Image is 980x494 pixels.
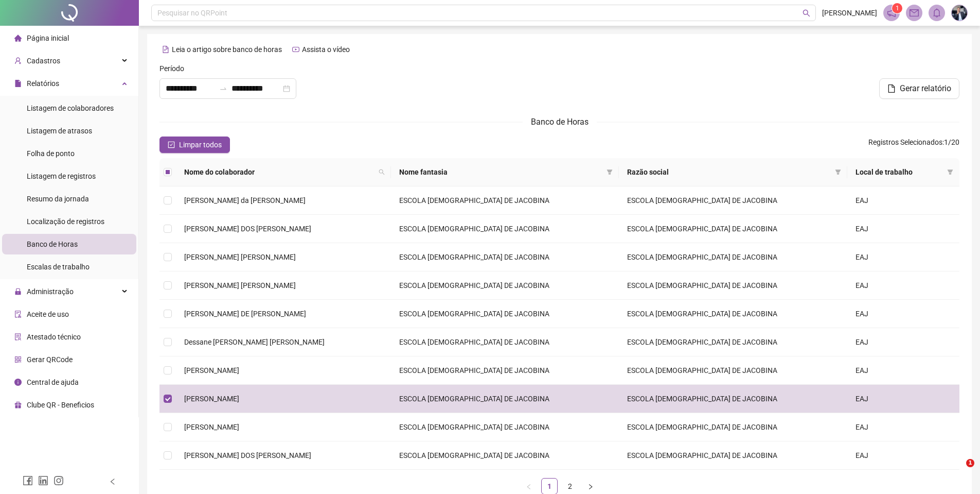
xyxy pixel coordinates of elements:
[847,300,959,328] td: EAJ
[219,84,227,93] span: to
[27,195,89,203] span: Resumo da jornada
[391,328,619,356] td: ESCOLA [DEMOGRAPHIC_DATA] DE JACOBINA
[23,475,33,486] span: facebook
[38,475,48,486] span: linkedin
[900,82,951,95] span: Gerar relatório
[966,459,974,467] span: 1
[627,166,831,178] span: Razão social
[822,7,877,19] span: [PERSON_NAME]
[391,356,619,385] td: ESCOLA [DEMOGRAPHIC_DATA] DE JACOBINA
[184,253,296,261] span: [PERSON_NAME] [PERSON_NAME]
[892,3,902,13] sup: 1
[868,138,942,146] span: Registros Selecionados
[27,310,69,318] span: Aceite de uso
[391,413,619,441] td: ESCOLA [DEMOGRAPHIC_DATA] DE JACOBINA
[619,385,847,413] td: ESCOLA [DEMOGRAPHIC_DATA] DE JACOBINA
[14,401,22,408] span: gift
[847,271,959,300] td: EAJ
[847,328,959,356] td: EAJ
[184,310,306,318] span: [PERSON_NAME] DE [PERSON_NAME]
[27,172,96,180] span: Listagem de registros
[292,46,299,53] span: youtube
[27,401,94,409] span: Clube QR - Beneficios
[302,45,350,54] span: Assista o vídeo
[391,215,619,243] td: ESCOLA [DEMOGRAPHIC_DATA] DE JACOBINA
[879,78,959,99] button: Gerar relatório
[184,451,311,459] span: [PERSON_NAME] DOS [PERSON_NAME]
[27,149,75,158] span: Folha de ponto
[162,46,169,53] span: file-text
[910,8,919,18] span: mail
[14,379,22,386] span: info-circle
[847,186,959,215] td: EAJ
[27,378,79,386] span: Central de ajuda
[619,328,847,356] td: ESCOLA [DEMOGRAPHIC_DATA] DE JACOBINA
[377,164,387,180] span: search
[27,217,104,226] span: Localização de registros
[887,84,896,93] span: file
[619,413,847,441] td: ESCOLA [DEMOGRAPHIC_DATA] DE JACOBINA
[391,385,619,413] td: ESCOLA [DEMOGRAPHIC_DATA] DE JACOBINA
[887,8,896,18] span: notification
[54,475,64,486] span: instagram
[168,141,175,148] span: check-square
[391,243,619,271] td: ESCOLA [DEMOGRAPHIC_DATA] DE JACOBINA
[184,166,375,178] span: Nome do colaborador
[159,137,230,153] button: Limpar todos
[847,243,959,271] td: EAJ
[587,484,594,490] span: right
[109,478,116,485] span: left
[847,215,959,243] td: EAJ
[27,333,81,341] span: Atestado técnico
[27,57,60,65] span: Cadastros
[391,441,619,470] td: ESCOLA [DEMOGRAPHIC_DATA] DE JACOBINA
[847,441,959,470] td: EAJ
[184,395,239,403] span: [PERSON_NAME]
[14,57,22,64] span: user-add
[604,164,615,180] span: filter
[14,333,22,340] span: solution
[391,186,619,215] td: ESCOLA [DEMOGRAPHIC_DATA] DE JACOBINA
[14,356,22,363] span: qrcode
[27,263,90,271] span: Escalas de trabalho
[391,271,619,300] td: ESCOLA [DEMOGRAPHIC_DATA] DE JACOBINA
[14,35,22,42] span: home
[27,287,74,296] span: Administração
[172,45,282,54] span: Leia o artigo sobre banco de horas
[619,271,847,300] td: ESCOLA [DEMOGRAPHIC_DATA] DE JACOBINA
[947,169,953,175] span: filter
[27,355,73,364] span: Gerar QRCode
[847,413,959,441] td: EAJ
[391,300,619,328] td: ESCOLA [DEMOGRAPHIC_DATA] DE JACOBINA
[945,164,955,180] span: filter
[847,385,959,413] td: EAJ
[945,459,970,484] iframe: Intercom live chat
[14,288,22,295] span: lock
[27,79,59,88] span: Relatórios
[184,338,325,346] span: Dessane [PERSON_NAME] [PERSON_NAME]
[27,104,114,112] span: Listagem de colaboradores
[833,164,843,180] span: filter
[932,8,941,18] span: bell
[607,169,613,175] span: filter
[184,281,296,289] span: [PERSON_NAME] [PERSON_NAME]
[835,169,841,175] span: filter
[562,479,578,494] a: 2
[379,169,385,175] span: search
[619,300,847,328] td: ESCOLA [DEMOGRAPHIC_DATA] DE JACOBINA
[14,311,22,318] span: audit
[179,139,222,150] span: Limpar todos
[619,215,847,243] td: ESCOLA [DEMOGRAPHIC_DATA] DE JACOBINA
[159,63,184,74] span: Período
[619,243,847,271] td: ESCOLA [DEMOGRAPHIC_DATA] DE JACOBINA
[847,356,959,385] td: EAJ
[619,356,847,385] td: ESCOLA [DEMOGRAPHIC_DATA] DE JACOBINA
[399,166,603,178] span: Nome fantasia
[27,34,69,42] span: Página inicial
[184,423,239,431] span: [PERSON_NAME]
[952,5,967,21] img: 49910
[14,80,22,87] span: file
[856,166,943,178] span: Local de trabalho
[531,117,589,127] span: Banco de Horas
[27,127,92,135] span: Listagem de atrasos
